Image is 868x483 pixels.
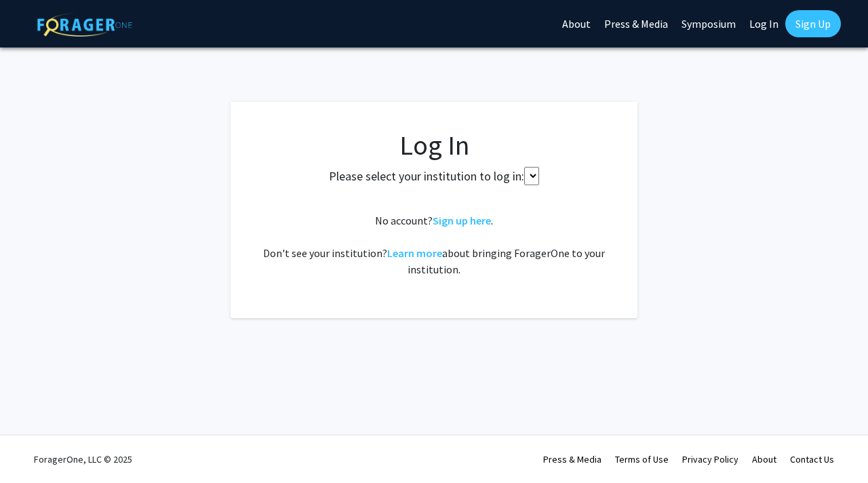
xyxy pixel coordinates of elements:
[387,246,442,260] a: Learn more about bringing ForagerOne to your institution
[682,453,738,465] a: Privacy Policy
[258,129,610,161] h1: Log In
[790,453,834,465] a: Contact Us
[785,10,841,37] a: Sign Up
[34,436,132,483] div: ForagerOne, LLC © 2025
[329,167,524,185] label: Please select your institution to log in:
[258,212,610,277] div: No account? . Don't see your institution? about bringing ForagerOne to your institution.
[615,453,669,465] a: Terms of Use
[37,13,132,37] img: ForagerOne Logo
[752,453,776,465] a: About
[543,453,601,465] a: Press & Media
[433,214,491,227] a: Sign up here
